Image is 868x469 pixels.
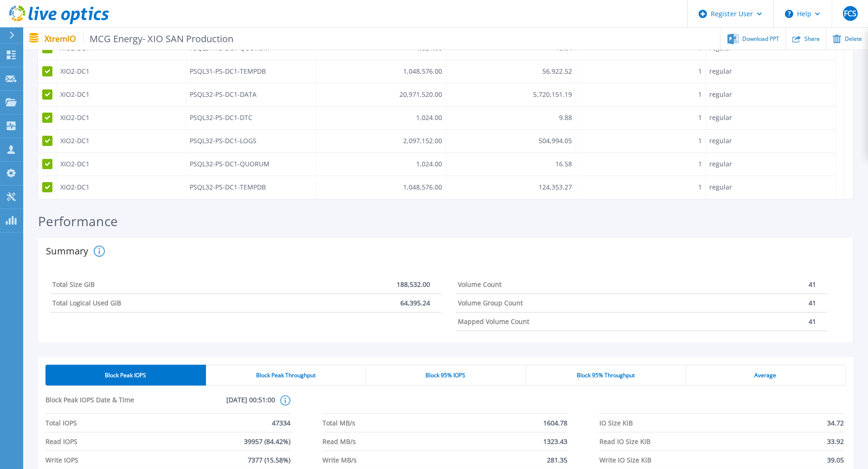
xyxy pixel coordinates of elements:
span: Download PPT [742,36,779,42]
span: Block Peak IOPS Date & Time [45,395,160,413]
span: 1323.43 [543,432,567,450]
span: Delete [845,36,862,42]
span: 1604.78 [543,414,567,432]
div: 1 [698,68,702,76]
span: 39.05 [828,451,844,469]
h2: Summary [46,247,90,256]
div: 2,097,152.00 [403,138,442,145]
span: Block Peak Throughput [256,372,315,379]
span: Total IOPS [45,414,77,432]
span: FCS [844,10,856,17]
span: 33.92 [828,432,844,450]
div: XIO2-DC1 [60,184,90,191]
div: regular [709,68,732,76]
h4: Mapped Volume Count [458,318,529,325]
p: 64,395.24 [400,299,430,307]
div: PSQL32-PS-DC1-TEMPDB [190,184,266,191]
div: 1,024.00 [416,161,442,168]
p: 41 [809,281,816,288]
div: XIO2-DC1 [60,138,90,145]
div: 124,353.27 [539,184,572,191]
span: Read MB/s [322,432,356,450]
div: 20,971,520.00 [399,91,442,99]
div: 1,024.00 [416,114,442,122]
span: 47334 [272,414,290,432]
div: 1,048,576.00 [403,68,442,76]
div: regular [709,114,732,122]
div: 5,720,151.19 [533,91,572,99]
span: IO Size KiB [599,414,633,432]
div: regular [709,184,732,191]
div: XIO2-DC1 [60,68,90,76]
h4: Total Logical Used GiB [52,299,121,307]
p: 41 [809,299,816,307]
span: 281.35 [547,451,567,469]
div: 1 [698,161,702,168]
span: 39957 (84.42%) [244,432,290,450]
span: Write IOPS [45,451,78,469]
div: 16.58 [555,161,572,168]
div: PSQL32-PS-DC1-DTC [190,114,252,122]
span: Average [755,372,777,379]
div: 1,048,576.00 [403,184,442,191]
div: regular [709,161,732,168]
p: 188,532.00 [397,281,430,288]
div: XIO2-DC1 [60,91,90,99]
h4: Total Size GiB [52,281,95,288]
h4: Volume Group Count [458,299,523,307]
div: regular [709,91,732,99]
span: Share [804,36,820,42]
span: MCG Energy- XIO SAN Production [84,33,234,44]
span: Block 95% Throughput [577,372,635,379]
h4: Volume Count [458,281,502,288]
div: XIO2-DC1 [60,114,90,122]
div: PSQL32-PS-DC1-DATA [190,91,257,99]
div: 1 [698,138,702,145]
span: Block Peak IOPS [105,372,146,379]
div: PSQL32-PS-DC1-QUORUM [190,161,270,168]
p: 41 [809,318,816,325]
div: Performance [38,214,853,238]
div: PSQL32-PS-DC1-LOGS [190,138,257,145]
div: PSQL31-PS-DC1-TEMPDB [190,68,266,76]
span: Total MB/s [322,414,355,432]
div: 9.88 [559,114,572,122]
div: XIO2-DC1 [60,161,90,168]
div: 1 [698,91,702,99]
span: Read IOPS [45,432,77,450]
div: 504,994.05 [539,138,572,145]
span: Write IO Size KiB [599,451,651,469]
span: Write MB/s [322,451,357,469]
p: XtremIO [45,33,234,44]
span: Block 95% IOPS [425,372,465,379]
div: 1 [698,114,702,122]
div: 1 [698,184,702,191]
div: regular [709,138,732,145]
span: Read IO Size KiB [599,432,650,450]
span: 34.72 [828,414,844,432]
div: 56,922.52 [542,68,572,76]
span: [DATE] 00:51:00 [160,395,275,413]
span: 7377 (15.58%) [248,451,290,469]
